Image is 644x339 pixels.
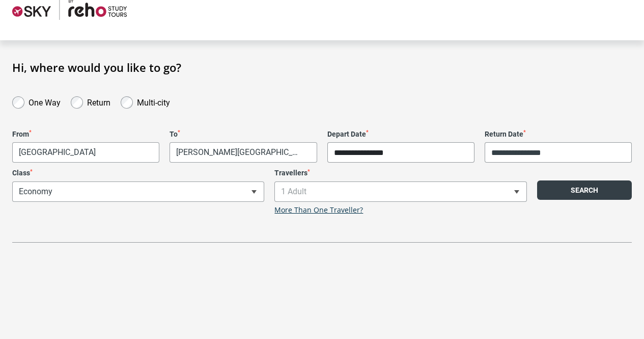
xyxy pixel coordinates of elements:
span: 1 Adult [275,182,526,201]
span: Melbourne, Australia [12,142,159,163]
label: Class [12,169,264,177]
span: Economy [12,181,264,202]
span: Melbourne, Australia [13,143,159,162]
label: Return Date [485,130,632,139]
h1: Hi, where would you like to go? [12,61,632,74]
label: Multi-city [137,95,170,108]
label: Return [87,95,110,108]
label: Depart Date [327,130,474,139]
span: Florence, Italy [170,143,316,162]
label: From [12,130,159,139]
button: Search [537,180,632,200]
a: More Than One Traveller? [274,206,363,215]
label: To [170,130,317,139]
label: One Way [29,95,61,108]
span: Economy [13,182,264,201]
span: 1 Adult [274,181,526,202]
span: Florence, Italy [170,142,317,163]
label: Travellers [274,169,526,177]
